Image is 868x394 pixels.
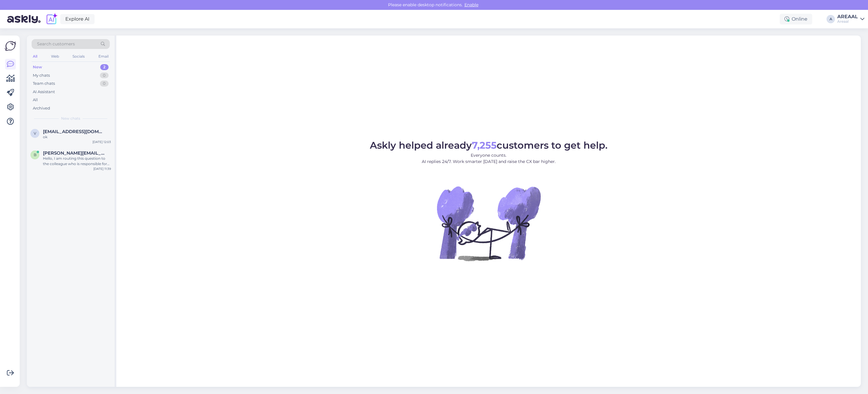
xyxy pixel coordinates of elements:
[837,14,858,19] div: AREAAL
[780,14,812,24] div: Online
[33,73,50,79] div: My chats
[93,167,111,171] div: [DATE] 11:39
[34,131,36,136] span: v
[100,81,109,87] div: 0
[61,116,80,121] span: New chats
[100,73,109,79] div: 0
[71,53,86,60] div: Socials
[37,41,75,47] span: Search customers
[97,53,110,60] div: Email
[50,53,60,60] div: Web
[463,2,480,7] span: Enable
[100,64,109,70] div: 2
[43,134,111,140] div: ok
[837,19,858,24] div: Areaal
[370,139,608,151] span: Askly helped already customers to get help.
[43,129,105,134] span: volstop13@gmail.com
[837,14,864,24] a: AREAALAreaal
[43,150,105,156] span: boriss.teder@mail.ee
[33,81,55,87] div: Team chats
[370,152,608,165] p: Everyone counts. AI replies 24/7. Work smarter [DATE] and raise the CX bar higher.
[32,53,38,60] div: All
[472,139,497,151] b: 7,255
[92,140,111,144] div: [DATE] 12:03
[5,40,16,52] img: Askly Logo
[33,64,42,70] div: New
[33,97,38,103] div: All
[34,153,36,157] span: b
[827,15,835,23] div: A
[45,13,58,25] img: explore-ai
[60,14,95,24] a: Explore AI
[435,170,542,277] img: No Chat active
[33,89,55,95] div: AI Assistant
[33,105,50,111] div: Archived
[43,156,111,167] div: Hello, I am routing this question to the colleague who is responsible for this topic. The reply m...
